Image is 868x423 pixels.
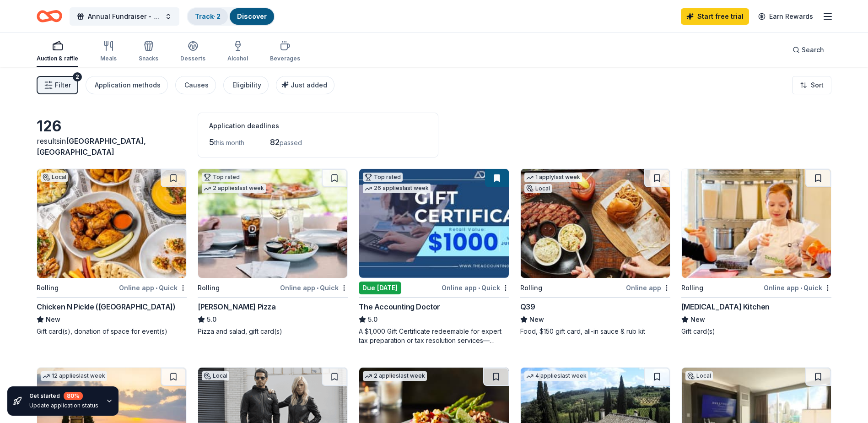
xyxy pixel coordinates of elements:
button: Sort [792,76,831,94]
button: Application methods [86,76,168,94]
div: The Accounting Doctor [359,301,440,312]
div: Gift card(s), donation of space for event(s) [37,327,187,336]
div: Online app [626,282,670,293]
div: Meals [100,55,117,62]
span: 5.0 [207,314,216,325]
button: Track· 2Discover [187,7,275,26]
button: Just added [276,76,334,94]
div: 12 applies last week [41,371,107,381]
span: Search [802,44,824,55]
div: Rolling [681,282,703,293]
span: 5 [209,137,214,147]
span: this month [214,139,244,146]
div: Local [524,184,552,193]
button: Auction & raffle [37,37,78,67]
div: Local [202,371,229,380]
div: Desserts [180,55,205,62]
div: Online app Quick [442,282,509,293]
div: 1 apply last week [524,173,582,182]
span: 5.0 [368,314,377,325]
div: Due [DATE] [359,282,401,294]
button: Search [785,41,831,59]
span: • [156,284,157,292]
a: Image for Q391 applylast weekLocalRollingOnline appQ39NewFood, $150 gift card, all-in sauce & rub... [520,168,670,336]
div: 2 applies last week [363,371,427,381]
div: [MEDICAL_DATA] Kitchen [681,301,770,312]
div: Gift card(s) [681,327,831,336]
div: Causes [184,80,209,91]
div: Get started [29,392,98,400]
a: Discover [237,12,267,20]
div: Snacks [139,55,158,62]
img: Image for The Accounting Doctor [359,169,508,278]
span: Filter [55,80,71,91]
img: Image for Taste Buds Kitchen [682,169,831,278]
div: 2 applies last week [202,184,266,193]
div: 4 applies last week [524,371,588,381]
div: Auction & raffle [37,55,78,62]
div: results [37,136,187,157]
button: Annual Fundraiser - Golfing Fore Good [70,7,179,26]
div: Online app Quick [280,282,348,293]
div: Online app Quick [119,282,187,293]
div: 26 applies last week [363,184,431,193]
div: Update application status [29,402,98,409]
div: 80 % [64,392,83,400]
a: Home [37,5,62,27]
div: Eligibility [232,80,261,91]
div: Rolling [198,282,220,293]
span: 82 [270,137,280,147]
span: [GEOGRAPHIC_DATA], [GEOGRAPHIC_DATA] [37,136,146,157]
div: Chicken N Pickle ([GEOGRAPHIC_DATA]) [37,301,176,312]
div: [PERSON_NAME] Pizza [198,301,275,312]
span: • [317,284,318,292]
button: Filter2 [37,76,78,94]
div: 126 [37,117,187,136]
span: in [37,136,146,157]
a: Track· 2 [195,12,221,20]
div: Local [41,173,68,182]
span: New [46,314,60,325]
a: Image for Taste Buds KitchenRollingOnline app•Quick[MEDICAL_DATA] KitchenNewGift card(s) [681,168,831,336]
div: Local [685,371,713,380]
button: Desserts [180,37,205,67]
a: Earn Rewards [753,8,819,25]
a: Image for Chicken N Pickle (Overland Park)LocalRollingOnline app•QuickChicken N Pickle ([GEOGRAPH... [37,168,187,336]
button: Eligibility [223,76,269,94]
div: 2 [73,72,82,81]
button: Beverages [270,37,300,67]
div: Application methods [95,80,161,91]
div: Q39 [520,301,535,312]
div: Food, $150 gift card, all-in sauce & rub kit [520,327,670,336]
img: Image for Q39 [521,169,670,278]
img: Image for Chicken N Pickle (Overland Park) [37,169,186,278]
div: Rolling [37,282,59,293]
span: Annual Fundraiser - Golfing Fore Good [88,11,161,22]
span: Sort [811,80,824,91]
span: Just added [291,81,327,89]
a: Image for Dewey's PizzaTop rated2 applieslast weekRollingOnline app•Quick[PERSON_NAME] Pizza5.0Pi... [198,168,348,336]
div: Pizza and salad, gift card(s) [198,327,348,336]
span: New [690,314,705,325]
div: Rolling [520,282,542,293]
button: Meals [100,37,117,67]
img: Image for Dewey's Pizza [198,169,347,278]
span: • [800,284,802,292]
div: Application deadlines [209,120,427,131]
span: passed [280,139,302,146]
button: Causes [175,76,216,94]
button: Snacks [139,37,158,67]
div: Top rated [202,173,242,182]
span: • [478,284,480,292]
div: Beverages [270,55,300,62]
div: Online app Quick [764,282,831,293]
span: New [529,314,544,325]
button: Alcohol [227,37,248,67]
div: A $1,000 Gift Certificate redeemable for expert tax preparation or tax resolution services—recipi... [359,327,509,345]
a: Start free trial [681,8,749,25]
div: Alcohol [227,55,248,62]
a: Image for The Accounting DoctorTop rated26 applieslast weekDue [DATE]Online app•QuickThe Accounti... [359,168,509,345]
div: Top rated [363,173,403,182]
